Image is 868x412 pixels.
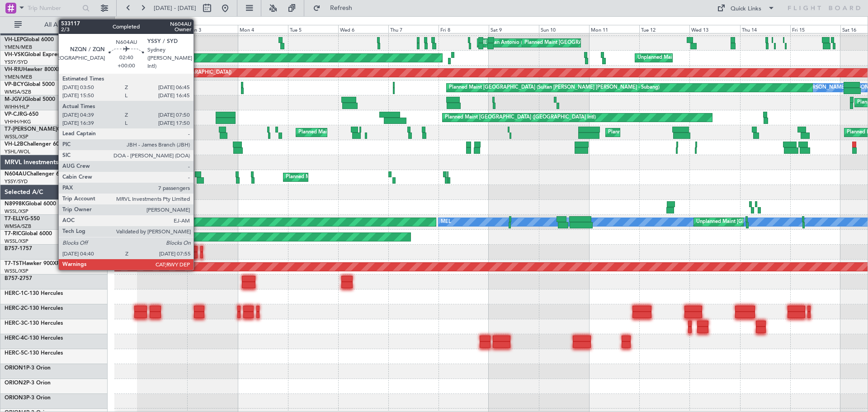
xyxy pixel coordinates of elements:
div: Wed 6 [338,25,388,33]
a: WSSL/XSP [5,268,28,275]
span: VP-BCY [5,82,24,87]
a: YSHL/WOL [5,148,30,155]
a: M-JGVJGlobal 5000 [5,97,55,102]
button: All Aircraft [10,18,98,32]
a: WSSL/XSP [5,133,28,140]
div: Tue 12 [639,25,689,33]
a: YSSY/SYD [5,59,28,66]
div: Mon 4 [238,25,288,33]
div: Planned Maint Sydney ([PERSON_NAME] Intl) [286,170,391,184]
div: MEL [441,215,451,229]
a: VH-LEPGlobal 6000 [5,37,54,43]
a: YSSY/SYD [5,178,28,185]
a: HERC-3C-130 Hercules [5,321,63,326]
span: All Aircraft [24,22,95,28]
a: B757-2757 [5,276,32,281]
a: YMEN/MEB [5,74,32,81]
span: HERC-4 [5,336,24,341]
a: N604AUChallenger 604 [5,171,66,177]
div: Fri 8 [439,25,489,33]
span: N8998K [5,201,25,207]
input: Trip Number [28,1,80,15]
div: Mon 11 [589,25,639,33]
a: VH-L2BChallenger 604 [5,142,62,147]
span: T7-ELLY [5,216,24,222]
div: Unplanned Maint Sydney ([PERSON_NAME] Intl) [637,51,749,65]
a: T7-RICGlobal 6000 [5,231,52,237]
div: [DATE] [116,18,132,26]
div: Thu 14 [740,25,790,33]
a: T7-TSTHawker 900XP [5,261,60,266]
a: WMSA/SZB [5,89,31,95]
a: WSSL/XSP [5,208,28,215]
span: VH-L2B [5,142,24,147]
a: HERC-5C-130 Hercules [5,350,63,356]
div: Sat 2 [137,25,187,33]
span: T7-[PERSON_NAME] [5,127,57,132]
button: Quick Links [712,1,779,15]
span: N604AU [5,171,27,177]
div: Tue 5 [288,25,338,33]
a: WSSL/XSP [5,238,28,245]
a: YMEN/MEB [5,44,32,51]
a: ORION1P-3 Orion [5,365,51,371]
a: B757-1757 [5,246,32,251]
a: T7-ELLYG-550 [5,216,40,222]
div: Quick Links [731,5,761,14]
div: Sun 10 [539,25,589,33]
div: Wed 13 [689,25,740,33]
a: VH-VSKGlobal Express XRS [5,52,74,57]
span: HERC-5 [5,350,24,356]
div: Sun 3 [187,25,237,33]
div: Fri 15 [790,25,840,33]
div: Planned Maint [GEOGRAPHIC_DATA] ([GEOGRAPHIC_DATA] International) [524,36,697,50]
span: HERC-1 [5,291,24,296]
span: B757-1 [5,246,23,251]
span: [DATE] - [DATE] [154,4,196,12]
span: VH-VSK [5,52,24,57]
div: MEL San Antonio (San Antonio Intl) [480,36,560,50]
div: Planned Maint Dubai (Al Maktoum Intl) [298,126,387,139]
div: Planned Maint [GEOGRAPHIC_DATA] (Sultan [PERSON_NAME] [PERSON_NAME] - Subang) [449,81,660,95]
a: VH-RIUHawker 800XP [5,67,61,72]
span: M-JGVJ [5,97,24,102]
span: T7-TST [5,261,22,266]
span: HERC-2 [5,306,24,311]
a: ORION3P-3 Orion [5,395,51,401]
button: Refresh [309,1,363,15]
span: ORION1 [5,365,26,371]
div: Sat 9 [489,25,539,33]
a: T7-[PERSON_NAME]Global 7500 [5,127,88,132]
a: WMSA/SZB [5,223,31,230]
span: Refresh [322,5,360,11]
span: VH-LEP [5,37,23,43]
a: VP-BCYGlobal 5000 [5,82,55,87]
a: VP-CJRG-650 [5,112,38,117]
a: HERC-1C-130 Hercules [5,291,63,296]
a: HERC-4C-130 Hercules [5,336,63,341]
span: B757-2 [5,276,23,281]
a: HERC-2C-130 Hercules [5,306,63,311]
span: HERC-3 [5,321,24,326]
div: Planned Maint [GEOGRAPHIC_DATA] ([GEOGRAPHIC_DATA] Intl) [445,111,596,124]
span: T7-RIC [5,231,21,237]
div: Planned Maint [GEOGRAPHIC_DATA] ([GEOGRAPHIC_DATA]) [608,126,750,139]
div: Planned Maint [GEOGRAPHIC_DATA] ([GEOGRAPHIC_DATA]) [89,66,231,80]
a: VHHH/HKG [5,118,31,125]
a: ORION2P-3 Orion [5,380,51,386]
span: VH-RIU [5,67,23,72]
span: ORION2 [5,380,26,386]
a: WIHH/HLP [5,104,29,110]
span: ORION3 [5,395,26,401]
div: Thu 7 [388,25,439,33]
span: VP-CJR [5,112,23,117]
a: N8998KGlobal 6000 [5,201,56,207]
